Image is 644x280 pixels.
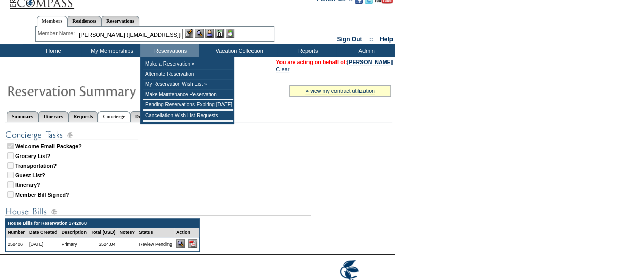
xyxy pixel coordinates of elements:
td: $524.04 [89,237,117,251]
a: Concierge [98,111,130,122]
span: :: [369,36,373,43]
td: Description [60,228,89,237]
td: House Bills for Reservation 1742068 [6,219,199,228]
td: Vacation Collection [199,44,277,57]
td: [DATE] [27,237,60,251]
img: subTtlConTasks.gif [5,129,138,141]
td: Notes? [117,228,137,237]
a: [PERSON_NAME] [347,59,393,65]
span: You are acting on behalf of: [276,59,393,65]
td: Primary [60,237,89,251]
td: My Memberships [81,44,140,57]
img: Reservations [215,29,224,38]
img: Reservaton Summary [7,80,210,101]
a: Summary [7,111,38,122]
img: b_edit.gif [185,29,193,38]
strong: Grocery List? [15,153,50,159]
td: Action [174,228,200,237]
a: Clear [276,66,289,72]
a: Requests [68,111,98,122]
strong: Transportation? [15,163,57,169]
td: Pending Reservations Expiring [DATE] [143,100,233,110]
a: Help [380,36,393,43]
td: Date Created [27,228,60,237]
a: Detail [130,111,154,122]
a: Members [37,16,68,27]
strong: Guest List? [15,172,45,178]
strong: Welcome Email Package? [15,143,82,149]
a: Residences [67,16,101,26]
img: b_calculator.gif [226,29,234,38]
td: Reservations [140,44,199,57]
td: 258406 [6,237,27,251]
td: Total (USD) [89,228,117,237]
td: Review Pending [137,237,174,251]
a: Sign Out [337,36,362,43]
div: Member Name: [38,29,77,38]
td: Admin [336,44,395,57]
td: My Reservation Wish List » [143,79,233,89]
td: Home [23,44,81,57]
a: » view my contract utilization [305,88,375,94]
td: Reports [277,44,336,57]
td: Status [137,228,174,237]
td: Number [6,228,27,237]
strong: Member Bill Signed? [15,192,69,198]
a: Reservations [101,16,139,26]
img: View [195,29,204,38]
img: Impersonate [205,29,214,38]
a: Itinerary [38,111,68,122]
td: Make a Reservation » [143,59,233,69]
td: Make Maintenance Reservation [143,89,233,100]
td: Cancellation Wish List Requests [143,111,233,121]
td: Alternate Reservation [143,69,233,79]
strong: Itinerary? [15,182,40,188]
